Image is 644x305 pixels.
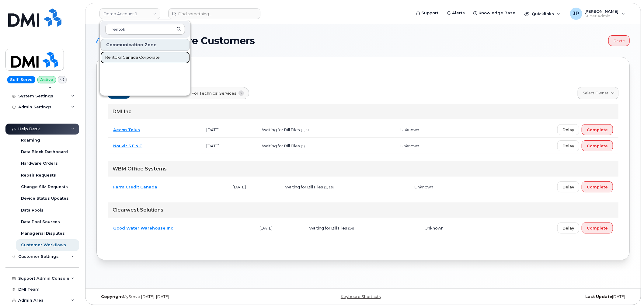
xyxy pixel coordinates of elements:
span: Delay [562,143,574,149]
button: Delay [557,140,579,151]
span: Unknown [400,143,419,148]
span: Delay [562,225,574,231]
span: (1, 31) [301,128,311,132]
span: Complete [587,127,608,133]
span: Unknown [414,184,433,189]
div: [DATE] [452,294,630,299]
span: Unknown [400,127,419,132]
span: (14) [348,226,354,230]
span: For Technical Services [192,90,237,96]
a: Keyboard Shortcuts [341,294,381,299]
td: [DATE] [227,179,280,195]
a: Nouvir S.E.N.C [113,143,142,148]
button: Complete [582,140,613,151]
button: Delay [557,223,579,233]
a: Delete [608,35,630,46]
span: 2 [238,90,244,96]
div: DMI Inc [108,104,618,119]
button: Delay [557,181,579,192]
td: [DATE] [254,220,304,236]
button: Complete [582,124,613,135]
span: (1) [301,144,305,148]
strong: Last Update [585,294,612,299]
span: Rentokil Canada Corporate [105,54,160,61]
span: Delay [562,184,574,190]
a: Farm Credit Canada [113,184,157,189]
span: Waiting for Bill Files [309,226,347,230]
span: (1, 16) [324,185,334,189]
strong: Copyright [101,294,123,299]
a: Aecon Telus [113,127,140,132]
td: [DATE] [201,122,256,138]
button: Delay [557,124,579,135]
span: Select Owner [583,90,608,96]
span: Complete [587,225,608,231]
span: Unknown [425,226,444,230]
a: Good Water Warehouse Inc [113,226,173,230]
span: Waiting for Bill Files [262,127,300,132]
button: Complete [582,181,613,192]
span: Waiting for Bill Files [285,184,323,189]
div: MyServe [DATE]–[DATE] [96,294,274,299]
button: Complete [582,223,613,233]
div: WBM Office Systems [108,161,618,177]
div: Communication Zone [100,39,190,51]
span: Complete [587,184,608,190]
span: Waiting for Bill Files [262,143,300,148]
a: Rentokil Canada Corporate [100,51,190,64]
input: Search [105,24,185,35]
div: Clearwest Solutions [108,202,618,218]
td: [DATE] [201,138,256,154]
span: Complete [587,143,608,149]
span: Delay [562,127,574,133]
a: Select Owner [578,87,618,99]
